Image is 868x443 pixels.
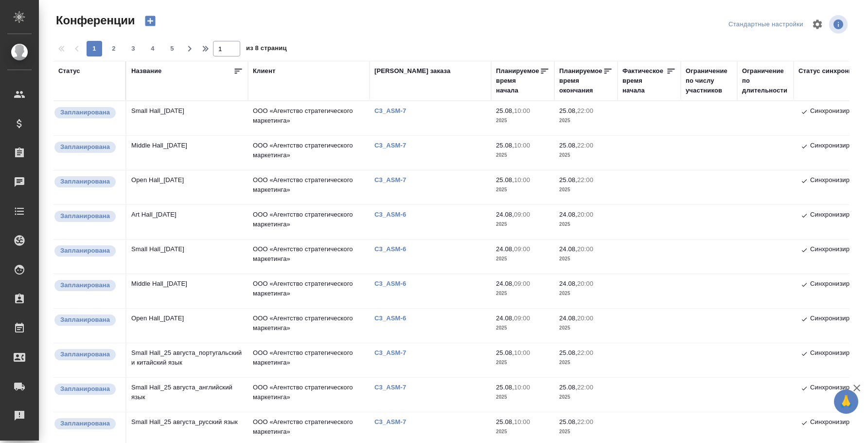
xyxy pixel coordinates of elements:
[559,289,613,298] p: 2025
[686,66,732,95] div: Ограничение по числу участников
[577,245,593,253] p: 20:00
[496,220,549,229] p: 2025
[125,41,141,56] button: 3
[374,314,413,322] a: C3_ASM-6
[514,349,530,356] p: 10:00
[248,343,370,377] td: ООО «Агентство стратегического маркетинга»
[496,349,514,356] p: 25.08,
[559,384,577,391] p: 25.08,
[164,41,180,56] button: 5
[742,66,789,95] div: Ограничение по длительности
[559,211,577,218] p: 24.08,
[514,176,530,184] p: 10:00
[374,142,413,149] p: C3_ASM-7
[810,106,867,118] p: Синхронизировано
[810,244,867,256] p: Синхронизировано
[577,107,593,114] p: 22:00
[126,309,248,343] td: Open Hall_[DATE]
[810,175,867,187] p: Синхронизировано
[145,44,160,54] span: 4
[829,15,850,34] span: Посмотреть информацию
[496,245,514,253] p: 24.08,
[559,314,577,322] p: 24.08,
[131,66,161,76] div: Название
[810,417,867,429] p: Синхронизировано
[514,211,530,218] p: 09:00
[126,205,248,239] td: Art Hall_[DATE]
[559,142,577,149] p: 25.08,
[496,254,549,264] p: 2025
[374,280,413,287] a: C3_ASM-6
[496,358,549,368] p: 2025
[559,349,577,356] p: 25.08,
[559,107,577,114] p: 25.08,
[496,107,514,114] p: 25.08,
[60,315,110,325] p: Запланирована
[60,384,110,394] p: Запланирована
[496,418,514,425] p: 25.08,
[126,136,248,170] td: Middle Hall_[DATE]
[139,13,162,29] button: Создать
[374,176,413,184] a: C3_ASM-7
[514,384,530,391] p: 10:00
[806,13,829,36] span: Настроить таблицу
[514,418,530,425] p: 10:00
[577,314,593,322] p: 20:00
[374,245,413,253] a: C3_ASM-6
[374,211,413,218] a: C3_ASM-6
[145,41,160,56] button: 4
[577,418,593,425] p: 22:00
[559,392,613,402] p: 2025
[496,323,549,333] p: 2025
[496,116,549,126] p: 2025
[58,66,80,76] div: Статус
[810,383,867,394] p: Синхронизировано
[577,349,593,356] p: 22:00
[496,280,514,287] p: 24.08,
[838,391,854,412] span: 🙏
[248,378,370,412] td: ООО «Агентство стратегического маркетинга»
[248,170,370,204] td: ООО «Агентство стратегического маркетинга»
[60,419,110,428] p: Запланирована
[248,205,370,239] td: ООО «Агентство стратегического маркетинга»
[514,314,530,322] p: 09:00
[559,418,577,425] p: 25.08,
[126,170,248,204] td: Open Hall_[DATE]
[248,274,370,308] td: ООО «Агентство стратегического маркетинга»
[374,349,413,356] a: C3_ASM-7
[559,427,613,437] p: 2025
[496,392,549,402] p: 2025
[496,314,514,322] p: 24.08,
[248,136,370,170] td: ООО «Агентство стратегического маркетинга»
[559,220,613,229] p: 2025
[253,66,275,76] div: Клиент
[374,384,413,391] a: C3_ASM-7
[496,427,549,437] p: 2025
[622,66,666,95] div: Фактическое время начала
[246,42,287,56] span: из 8 страниц
[496,176,514,184] p: 25.08,
[60,280,110,290] p: Запланирована
[726,17,806,32] div: split button
[60,211,110,221] p: Запланирована
[374,418,413,425] a: C3_ASM-7
[60,108,110,117] p: Запланирована
[374,107,413,114] p: C3_ASM-7
[810,141,867,152] p: Синхронизировано
[559,185,613,195] p: 2025
[810,210,867,221] p: Синхронизировано
[577,280,593,287] p: 20:00
[126,378,248,412] td: Small Hall_25 августа_английский язык
[559,150,613,160] p: 2025
[496,289,549,298] p: 2025
[106,41,122,56] button: 2
[60,177,110,186] p: Запланирована
[577,142,593,149] p: 22:00
[60,246,110,256] p: Запланирована
[559,280,577,287] p: 24.08,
